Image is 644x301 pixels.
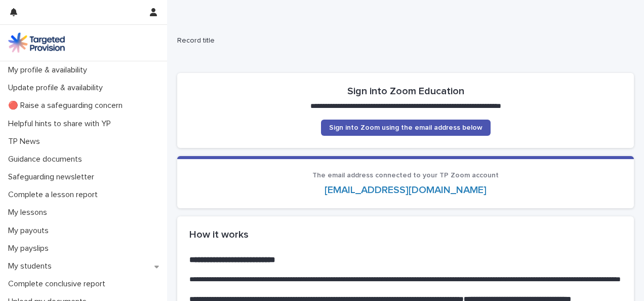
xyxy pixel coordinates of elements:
[4,226,57,236] p: My payouts
[4,137,48,146] p: TP News
[4,101,131,110] p: 🔴 Raise a safeguarding concern
[312,172,499,179] span: The email address connected to your TP Zoom account
[4,65,95,75] p: My profile & availability
[8,32,65,53] img: M5nRWzHhSzIhMunXDL62
[4,83,111,93] p: Update profile & availability
[189,229,622,241] h2: How it works
[4,190,106,200] p: Complete a lesson report
[329,124,482,131] span: Sign into Zoom using the email address below
[321,120,491,136] a: Sign into Zoom using the email address below
[4,261,60,271] p: My students
[4,244,57,253] p: My payslips
[325,185,487,195] a: [EMAIL_ADDRESS][DOMAIN_NAME]
[347,85,464,97] h2: Sign into Zoom Education
[4,119,119,129] p: Helpful hints to share with YP
[177,36,630,45] h2: Record title
[4,208,55,217] p: My lessons
[4,279,113,289] p: Complete conclusive report
[4,172,102,182] p: Safeguarding newsletter
[4,155,90,164] p: Guidance documents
